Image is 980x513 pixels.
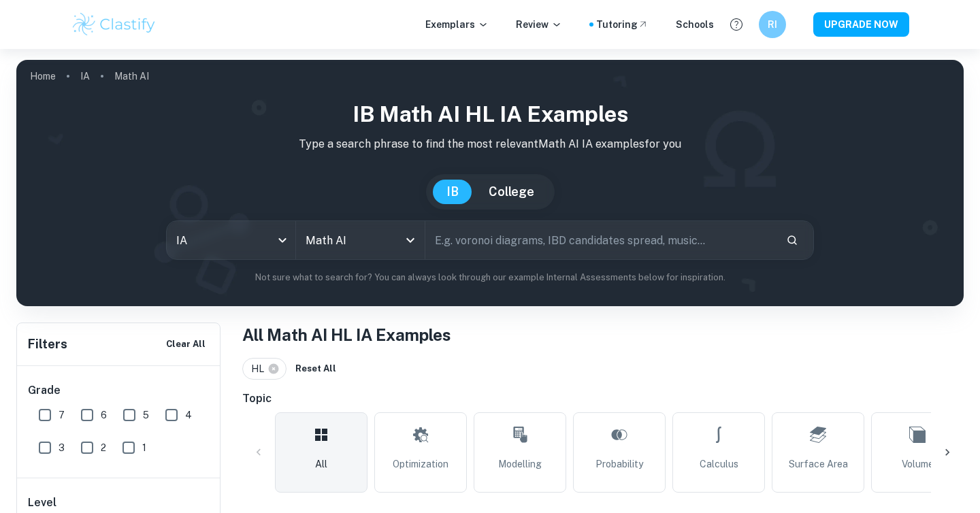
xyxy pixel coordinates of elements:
button: Open [401,231,420,250]
h6: Level [28,495,210,511]
button: Help and Feedback [725,13,748,36]
a: IA [80,67,90,86]
span: 1 [142,440,146,455]
h6: Filters [28,335,67,354]
span: 5 [143,408,149,423]
span: Optimization [393,457,448,471]
div: HL [242,358,287,380]
span: Calculus [700,457,738,471]
button: Reset All [292,359,340,379]
span: Probability [595,457,643,471]
span: HL [251,361,270,376]
p: Math AI [114,69,149,84]
img: profile cover [16,60,964,306]
span: Surface Area [789,457,848,471]
input: E.g. voronoi diagrams, IBD candidates spread, music... [425,221,775,259]
span: 4 [185,408,192,423]
h1: IB Math AI HL IA examples [27,98,953,131]
span: 2 [101,440,106,455]
span: All [315,457,327,471]
p: Exemplars [425,17,489,32]
div: IA [167,221,295,259]
span: 7 [59,408,65,423]
span: 6 [101,408,107,423]
span: 3 [59,440,65,455]
p: Review [516,17,562,32]
h6: RI [765,17,781,32]
button: UPGRADE NOW [813,12,909,37]
h1: All Math AI HL IA Examples [242,322,964,347]
img: Clastify logo [71,11,157,38]
a: Tutoring [596,17,649,32]
button: RI [759,11,786,38]
p: Not sure what to search for? You can always look through our example Internal Assessments below f... [27,271,953,284]
span: Modelling [498,457,542,471]
button: Search [781,229,804,252]
a: Schools [676,17,714,32]
p: Type a search phrase to find the most relevant Math AI IA examples for you [27,136,953,152]
h6: Topic [242,391,964,407]
button: Clear All [163,334,209,354]
a: Home [30,67,56,86]
button: IB [433,180,472,204]
span: Volume [902,457,934,471]
h6: Grade [28,382,210,399]
button: College [475,180,548,204]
